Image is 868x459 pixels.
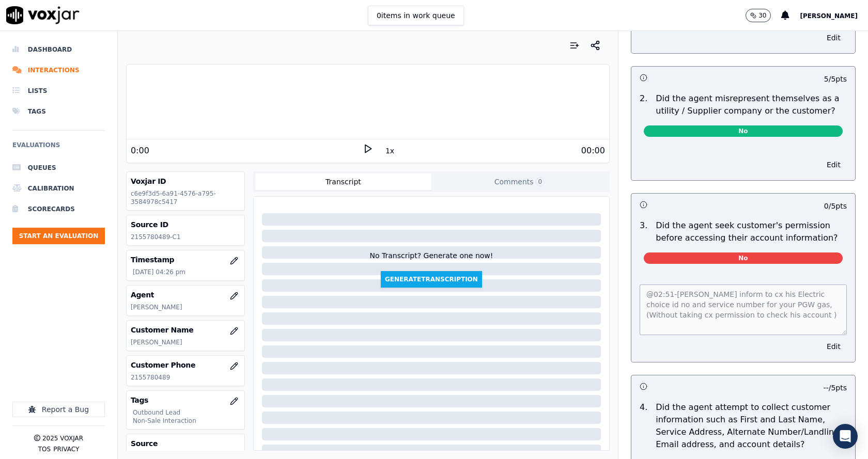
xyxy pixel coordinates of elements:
a: Tags [12,101,105,122]
button: [PERSON_NAME] [800,9,868,22]
button: TOS [38,445,51,453]
h3: Agent [131,290,240,300]
p: Did the agent seek customer's permission before accessing their account information? [656,219,847,244]
p: Did the agent misrepresent themselves as a utility / Supplier company or the customer? [656,92,847,117]
button: 30 [746,9,781,22]
button: 0items in work queue [368,6,464,25]
p: 2025 Voxjar [42,434,83,442]
button: Start an Evaluation [12,228,105,244]
button: Transcript [255,173,431,190]
div: No Transcript? Generate one now! [369,250,493,271]
h3: Customer Name [131,325,240,335]
button: GenerateTranscription [381,271,482,288]
a: Queues [12,157,105,178]
button: Comments [431,173,608,190]
a: Interactions [12,60,105,81]
p: 2155780489-C1 [131,233,240,241]
button: Report a Bug [12,402,105,417]
h3: Timestamp [131,255,240,265]
p: [DATE] 04:26 pm [133,268,240,276]
p: c6e9f3d5-6a91-4576-a795-3584978c5417 [131,189,240,206]
button: Edit [820,157,847,172]
div: Open Intercom Messenger [833,424,858,449]
a: Lists [12,81,105,101]
p: [PERSON_NAME] [131,303,240,311]
button: Edit [820,339,847,354]
h3: Voxjar ID [131,176,240,186]
p: 3 . [636,219,652,244]
p: 30 [758,11,766,20]
a: Scorecards [12,199,105,219]
p: 0 / 5 pts [824,201,847,211]
h6: Evaluations [12,139,105,157]
a: Calibration [12,178,105,199]
button: Edit [820,30,847,45]
h3: Tags [131,395,240,405]
span: No [644,125,843,137]
span: [PERSON_NAME] [800,12,858,20]
p: [PERSON_NAME] [131,338,240,346]
h3: Source [131,438,240,449]
button: 1x [383,144,396,158]
h3: Customer Phone [131,360,240,370]
span: 0 [536,177,545,186]
div: 0:00 [131,145,149,157]
button: 30 [746,9,771,22]
div: 00:00 [581,145,605,157]
a: Dashboard [12,39,105,60]
button: Privacy [53,445,79,453]
p: Non-Sale Interaction [133,417,240,425]
img: voxjar logo [6,6,80,24]
p: Did the agent attempt to collect customer information such as First and Last Name, Service Addres... [656,401,847,451]
p: 2 . [636,92,652,117]
p: 2155780489 [131,373,240,382]
p: 5 / 5 pts [824,74,847,84]
p: 4 . [636,401,652,451]
p: -- / 5 pts [824,383,847,393]
h3: Source ID [131,219,240,230]
span: No [644,252,843,264]
p: Outbound Lead [133,408,240,417]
